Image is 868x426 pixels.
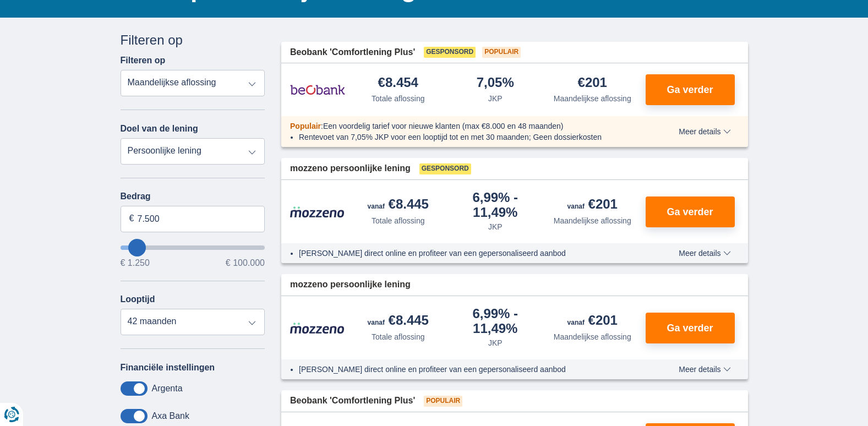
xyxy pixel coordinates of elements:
[152,384,183,394] label: Argenta
[670,127,739,136] button: Meer details
[488,337,503,348] div: JKP
[372,93,425,104] div: Totale aflossing
[121,124,198,134] label: Doel van de lening
[290,122,321,130] span: Populair
[281,121,647,132] div: :
[567,314,618,329] div: €201
[554,331,631,342] div: Maandelijkse aflossing
[121,363,215,373] label: Financiële instellingen
[670,365,739,374] button: Meer details
[290,206,345,218] img: product.pl.alt Mozzeno
[667,323,713,333] span: Ga verder
[368,314,429,329] div: €8.445
[290,46,415,59] span: Beobank 'Comfortlening Plus'
[299,364,638,375] li: [PERSON_NAME] direct online en profiteer van een gepersonaliseerd aanbod
[482,47,521,58] span: Populair
[670,249,739,258] button: Meer details
[679,365,730,373] span: Meer details
[646,74,735,105] button: Ga verder
[121,245,265,250] input: wantToBorrow
[372,215,425,226] div: Totale aflossing
[121,259,150,267] span: € 1.250
[290,322,345,334] img: product.pl.alt Mozzeno
[667,207,713,217] span: Ga verder
[451,307,540,335] div: 6,99%
[679,249,730,257] span: Meer details
[424,47,476,58] span: Gesponsord
[424,396,462,407] span: Populair
[121,192,265,201] label: Bedrag
[554,93,631,104] div: Maandelijkse aflossing
[299,132,638,143] li: Rentevoet van 7,05% JKP voor een looptijd tot en met 30 maanden; Geen dossierkosten
[488,93,503,104] div: JKP
[488,221,503,232] div: JKP
[667,85,713,95] span: Ga verder
[372,331,425,342] div: Totale aflossing
[290,162,411,175] span: mozzeno persoonlijke lening
[679,128,730,135] span: Meer details
[290,395,415,407] span: Beobank 'Comfortlening Plus'
[567,198,618,213] div: €201
[290,76,345,103] img: product.pl.alt Beobank
[129,212,134,225] span: €
[121,56,166,65] label: Filteren op
[451,191,540,219] div: 6,99%
[419,163,471,174] span: Gesponsord
[121,294,155,304] label: Looptijd
[290,278,411,291] span: mozzeno persoonlijke lening
[323,122,564,130] span: Een voordelig tarief voor nieuwe klanten (max €8.000 en 48 maanden)
[578,76,607,91] div: €201
[378,76,418,91] div: €8.454
[368,198,429,213] div: €8.445
[121,31,265,50] div: Filteren op
[299,248,638,259] li: [PERSON_NAME] direct online en profiteer van een gepersonaliseerd aanbod
[646,196,735,227] button: Ga verder
[554,215,631,226] div: Maandelijkse aflossing
[646,313,735,343] button: Ga verder
[226,259,265,267] span: € 100.000
[477,76,514,91] div: 7,05%
[152,411,189,421] label: Axa Bank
